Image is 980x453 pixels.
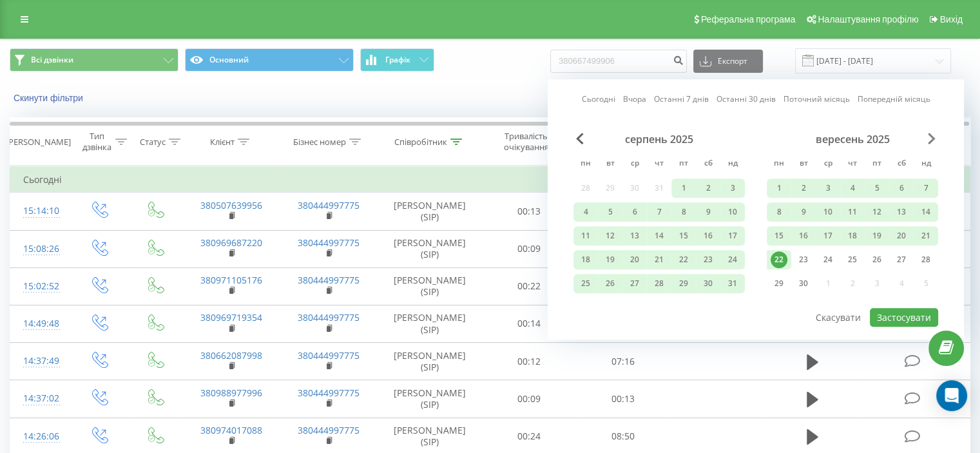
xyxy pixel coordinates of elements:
div: вт 2 вер 2025 р. [791,178,816,198]
div: Статус [140,137,166,148]
div: пт 22 серп 2025 р. [671,250,696,269]
div: 11 [844,204,861,220]
div: сб 30 серп 2025 р. [696,274,720,293]
div: чт 21 серп 2025 р. [647,250,671,269]
button: Застосувати [870,308,938,327]
div: 8 [771,204,787,220]
abbr: середа [818,155,838,174]
abbr: середа [625,155,644,174]
div: 19 [869,227,885,244]
div: нд 10 серп 2025 р. [720,202,745,222]
div: 26 [602,275,619,292]
span: Налаштування профілю [818,14,918,24]
abbr: вівторок [600,155,620,174]
div: сб 6 вер 2025 р. [889,178,914,198]
div: ср 17 вер 2025 р. [816,226,840,246]
td: [PERSON_NAME] (SIP) [378,380,483,418]
div: 7 [651,204,668,220]
div: сб 9 серп 2025 р. [696,202,720,222]
a: 380974017088 [200,424,262,436]
div: 14 [918,204,934,220]
div: 9 [700,204,716,220]
div: 14:37:02 [23,386,57,411]
div: пн 18 серп 2025 р. [573,250,598,269]
abbr: неділя [916,155,936,174]
div: вт 12 серп 2025 р. [598,226,622,246]
abbr: четвер [649,155,669,174]
div: 21 [651,251,668,268]
div: вт 9 вер 2025 р. [791,202,816,222]
div: 4 [577,204,594,220]
div: 30 [795,275,812,292]
a: Останні 30 днів [716,93,776,106]
div: чт 28 серп 2025 р. [647,274,671,293]
td: 00:09 [483,380,576,418]
div: чт 7 серп 2025 р. [647,202,671,222]
div: 22 [675,251,692,268]
div: пт 26 вер 2025 р. [865,250,889,269]
td: [PERSON_NAME] (SIP) [378,343,483,380]
a: Вчора [623,93,646,106]
td: [PERSON_NAME] (SIP) [378,193,483,230]
div: ср 6 серп 2025 р. [622,202,647,222]
div: пн 1 вер 2025 р. [767,178,791,198]
div: 28 [918,251,934,268]
button: Всі дзвінки [10,48,178,72]
a: 380969687220 [200,236,262,249]
div: вт 23 вер 2025 р. [791,250,816,269]
div: 16 [795,227,812,244]
td: 07:16 [576,343,669,380]
div: пн 4 серп 2025 р. [573,202,598,222]
div: пт 29 серп 2025 р. [671,274,696,293]
div: ср 3 вер 2025 р. [816,178,840,198]
div: 10 [820,204,836,220]
div: Клієнт [210,137,235,148]
div: 20 [626,251,643,268]
div: 15 [675,227,692,244]
div: 2 [795,180,812,197]
div: 9 [795,204,812,220]
td: 00:22 [483,267,576,305]
div: ср 10 вер 2025 р. [816,202,840,222]
div: вт 19 серп 2025 р. [598,250,622,269]
div: 15:08:26 [23,236,57,262]
div: 10 [724,204,741,220]
a: 380662087998 [200,349,262,361]
div: вересень 2025 [767,133,938,146]
div: 8 [675,204,692,220]
div: пт 19 вер 2025 р. [865,226,889,246]
a: Останні 7 днів [654,93,709,106]
span: Next Month [928,133,936,144]
div: 25 [844,251,861,268]
div: 29 [675,275,692,292]
div: 12 [869,204,885,220]
div: пт 12 вер 2025 р. [865,202,889,222]
div: 4 [844,180,861,197]
div: 29 [771,275,787,292]
div: вт 16 вер 2025 р. [791,226,816,246]
div: 24 [820,251,836,268]
div: пн 22 вер 2025 р. [767,250,791,269]
div: вт 30 вер 2025 р. [791,274,816,293]
div: 16 [700,227,716,244]
abbr: субота [892,155,911,174]
div: 6 [626,204,643,220]
div: Тип дзвінка [81,131,111,153]
div: пт 5 вер 2025 р. [865,178,889,198]
div: пт 8 серп 2025 р. [671,202,696,222]
div: сб 20 вер 2025 р. [889,226,914,246]
abbr: вівторок [794,155,813,174]
td: [PERSON_NAME] (SIP) [378,230,483,267]
abbr: п’ятниця [674,155,693,174]
div: пн 29 вер 2025 р. [767,274,791,293]
button: Скасувати [809,308,868,327]
div: 27 [626,275,643,292]
span: Графік [385,55,410,64]
span: Всі дзвінки [31,55,73,65]
div: нд 31 серп 2025 р. [720,274,745,293]
div: 5 [869,180,885,197]
div: нд 14 вер 2025 р. [914,202,938,222]
div: 24 [724,251,741,268]
div: ср 13 серп 2025 р. [622,226,647,246]
a: Попередній місяць [858,93,930,106]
